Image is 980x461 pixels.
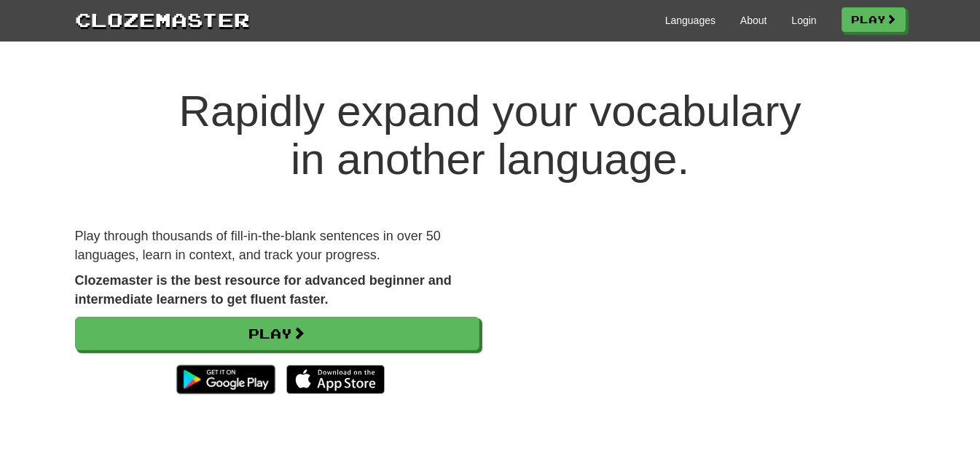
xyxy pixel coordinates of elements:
img: Get it on Google Play [169,358,282,401]
strong: Clozemaster is the best resource for advanced beginner and intermediate learners to get fluent fa... [75,273,452,307]
a: Play [842,7,906,32]
img: Download_on_the_App_Store_Badge_US-UK_135x40-25178aeef6eb6b83b96f5f2d004eda3bffbb37122de64afbaef7... [286,365,385,394]
a: Login [791,13,816,28]
a: About [740,13,767,28]
a: Languages [665,13,716,28]
a: Clozemaster [75,6,250,33]
p: Play through thousands of fill-in-the-blank sentences in over 50 languages, learn in context, and... [75,227,479,264]
a: Play [75,317,479,350]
